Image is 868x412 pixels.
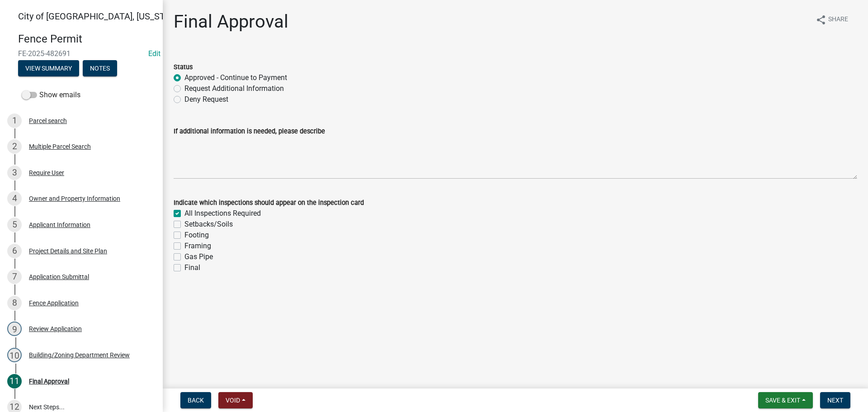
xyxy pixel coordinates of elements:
[29,326,82,332] div: Review Application
[7,139,22,154] div: 2
[7,191,22,206] div: 4
[29,170,64,176] div: Require User
[7,270,22,284] div: 7
[226,397,240,404] span: Void
[18,33,156,46] h4: Fence Permit
[174,200,364,206] label: Indicate which inspections should appear on the inspection card
[184,208,261,219] label: All Inspections Required
[18,11,183,22] span: City of [GEOGRAPHIC_DATA], [US_STATE]
[188,397,204,404] span: Back
[29,300,79,306] div: Fence Application
[148,49,160,58] a: Edit
[765,397,800,404] span: Save & Exit
[184,241,211,251] label: Framing
[184,94,228,105] label: Deny Request
[7,296,22,310] div: 8
[29,143,91,150] div: Multiple Parcel Search
[29,352,130,358] div: Building/Zoning Department Review
[7,114,22,128] div: 1
[184,72,287,83] label: Approved - Continue to Payment
[184,219,233,230] label: Setbacks/Soils
[7,374,22,388] div: 11
[83,60,117,76] button: Notes
[29,378,69,384] div: Final Approval
[820,392,850,408] button: Next
[828,14,848,25] span: Share
[7,348,22,362] div: 10
[7,322,22,336] div: 9
[7,218,22,232] div: 5
[7,244,22,258] div: 6
[7,166,22,180] div: 3
[29,118,67,124] div: Parcel search
[83,65,117,72] wm-modal-confirm: Notes
[184,230,209,241] label: Footing
[827,397,843,404] span: Next
[174,64,193,71] label: Status
[22,90,80,100] label: Show emails
[174,128,325,135] label: If additional information is needed, please describe
[174,11,288,33] h1: Final Approval
[18,60,79,76] button: View Summary
[180,392,211,408] button: Back
[29,222,90,228] div: Applicant Information
[18,49,145,58] span: FE-2025-482691
[758,392,813,408] button: Save & Exit
[184,262,200,273] label: Final
[808,11,855,28] button: shareShare
[218,392,253,408] button: Void
[148,49,160,58] wm-modal-confirm: Edit Application Number
[816,14,826,25] i: share
[184,251,213,262] label: Gas Pipe
[184,83,284,94] label: Request Additional Information
[18,65,79,72] wm-modal-confirm: Summary
[29,195,120,202] div: Owner and Property Information
[29,248,107,254] div: Project Details and Site Plan
[29,274,89,280] div: Application Submittal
